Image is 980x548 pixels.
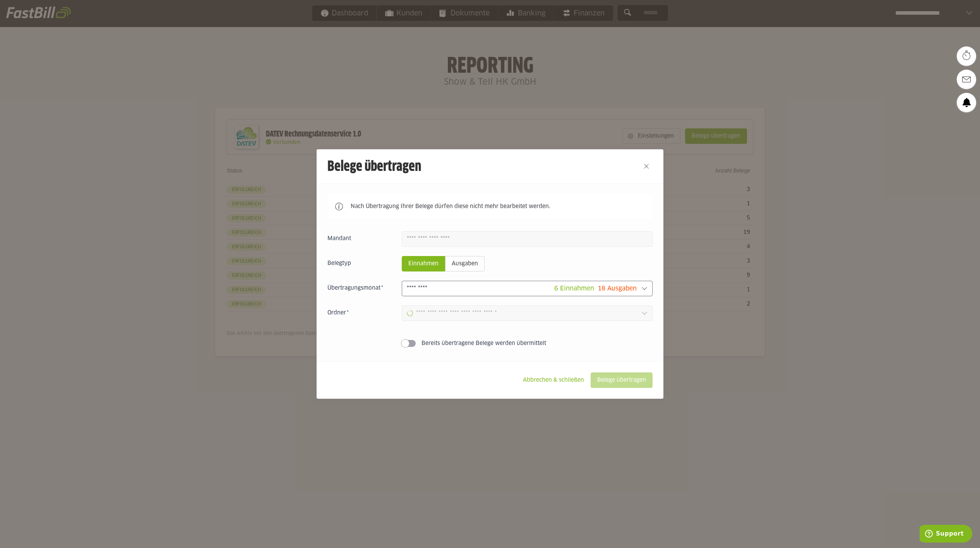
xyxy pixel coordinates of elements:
[591,372,653,388] sl-button: Belege übertragen
[516,372,591,388] sl-button: Abbrechen & schließen
[402,256,445,271] sl-radio-button: Einnahmen
[327,340,653,347] sl-switch: Bereits übertragene Belege werden übermittelt
[554,285,594,292] span: 6 Einnahmen
[445,256,485,271] sl-radio-button: Ausgaben
[598,285,637,292] span: 18 Ausgaben
[920,525,972,544] iframe: Öffnet ein Widget, in dem Sie weitere Informationen finden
